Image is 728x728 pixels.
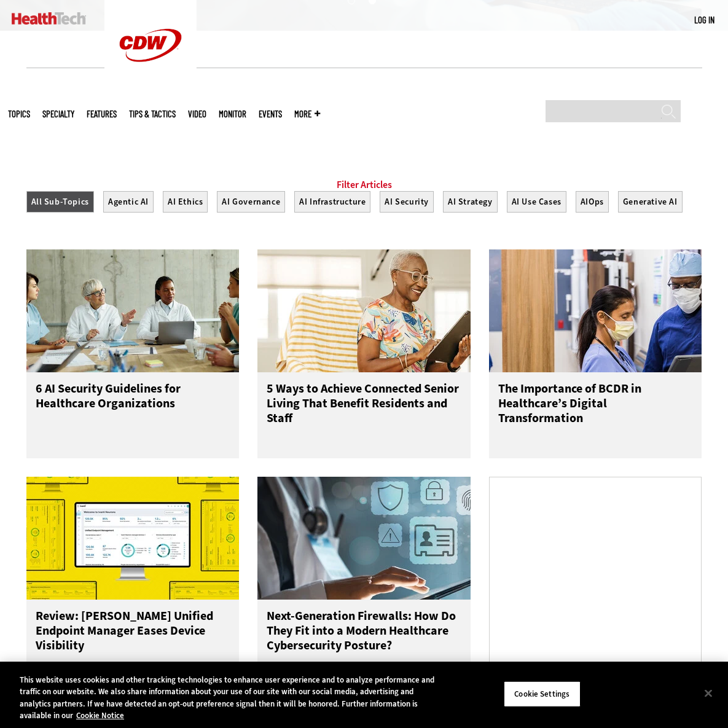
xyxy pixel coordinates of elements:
a: Networking Solutions for Senior Living 5 Ways to Achieve Connected Senior Living That Benefit Res... [257,249,471,458]
h3: Review: [PERSON_NAME] Unified Endpoint Manager Eases Device Visibility [36,609,230,658]
a: Doctors reviewing tablet The Importance of BCDR in Healthcare’s Digital Transformation [489,249,702,458]
button: AIOps [576,191,609,213]
h3: Next-Generation Firewalls: How Do They Fit into a Modern Healthcare Cybersecurity Posture? [267,609,461,658]
img: Doctor using secure tablet [257,477,471,600]
a: MonITor [219,109,246,119]
span: Specialty [42,109,74,119]
button: AI Strategy [443,191,498,213]
button: AI Ethics [163,191,208,213]
a: Doctors meeting in the office 6 AI Security Guidelines for Healthcare Organizations [26,249,240,458]
h3: 6 AI Security Guidelines for Healthcare Organizations [36,382,230,431]
iframe: advertisement [141,87,588,142]
h3: The Importance of BCDR in Healthcare’s Digital Transformation [498,382,693,431]
img: Networking Solutions for Senior Living [257,249,471,372]
button: AI Use Cases [507,191,566,213]
iframe: advertisement [503,503,687,657]
a: Events [259,109,282,119]
a: CDW [104,81,197,94]
button: Close [695,679,722,706]
a: Doctor using secure tablet Next-Generation Firewalls: How Do They Fit into a Modern Healthcare Cy... [257,477,471,686]
img: Home [12,12,86,25]
h3: 5 Ways to Achieve Connected Senior Living That Benefit Residents and Staff [267,382,461,431]
button: Generative AI [618,191,683,213]
a: Tips & Tactics [129,109,176,119]
span: More [294,109,320,119]
button: AI Security [380,191,434,213]
a: More information about your privacy [76,710,124,721]
button: AI Infrastructure [294,191,370,213]
div: This website uses cookies and other tracking technologies to enhance user experience and to analy... [20,674,437,722]
button: Agentic AI [103,191,154,213]
button: All Sub-Topics [26,191,94,213]
a: Filter Articles [337,179,392,191]
img: Doctors meeting in the office [26,249,240,372]
span: Topics [8,109,30,119]
a: Features [87,109,117,119]
button: Cookie Settings [504,681,581,707]
div: User menu [694,14,714,26]
a: Log in [694,14,714,25]
button: AI Governance [217,191,285,213]
img: Ivanti Unified Endpoint Manager [26,477,240,600]
img: Doctors reviewing tablet [489,249,702,372]
a: Ivanti Unified Endpoint Manager Review: [PERSON_NAME] Unified Endpoint Manager Eases Device Visib... [26,477,240,686]
a: Video [188,109,206,119]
